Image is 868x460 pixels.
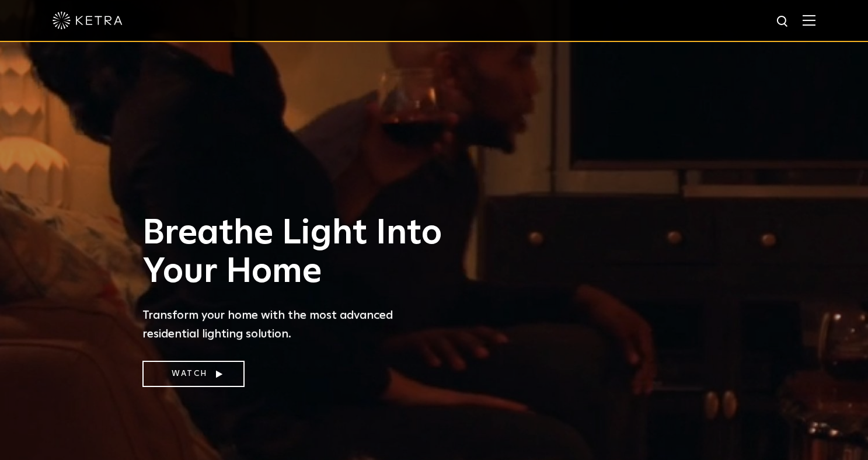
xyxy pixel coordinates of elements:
img: ketra-logo-2019-white [53,12,123,29]
a: Watch [142,361,245,387]
p: Transform your home with the most advanced residential lighting solution. [142,306,452,343]
img: search icon [776,15,790,29]
h1: Breathe Light Into Your Home [142,214,452,291]
img: Hamburger%20Nav.svg [803,15,815,26]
